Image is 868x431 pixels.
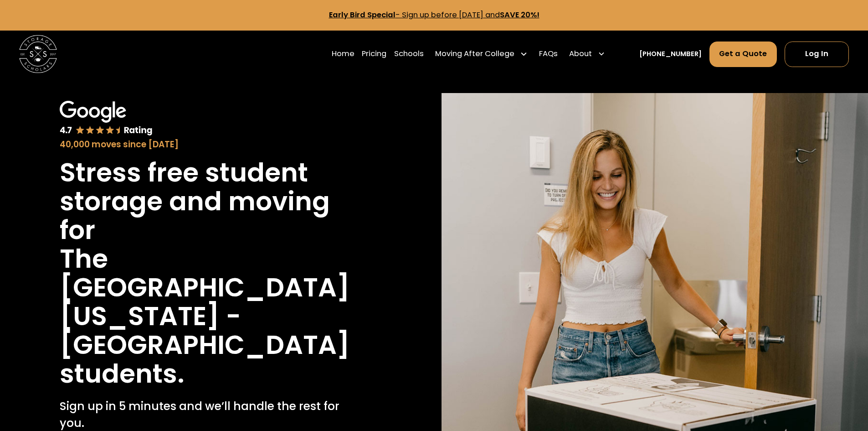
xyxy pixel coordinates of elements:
[60,101,153,136] img: Google 4.7 star rating
[60,244,367,359] h1: The [GEOGRAPHIC_DATA][US_STATE] - [GEOGRAPHIC_DATA]
[435,48,514,60] div: Moving After College
[394,41,424,67] a: Schools
[785,42,849,67] a: Log In
[60,158,367,244] h1: Stress free student storage and moving for
[500,10,539,20] strong: SAVE 20%!
[709,42,777,67] a: Get a Quote
[639,49,702,59] a: [PHONE_NUMBER]
[362,41,386,67] a: Pricing
[329,10,539,20] a: Early Bird Special- Sign up before [DATE] andSAVE 20%!
[19,35,57,73] img: Storage Scholars main logo
[431,41,532,67] div: Moving After College
[60,138,367,151] div: 40,000 moves since [DATE]
[539,41,558,67] a: FAQs
[569,48,592,60] div: About
[19,35,57,73] a: home
[329,10,395,20] strong: Early Bird Special
[60,359,185,388] h1: students.
[565,41,609,67] div: About
[332,41,354,67] a: Home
